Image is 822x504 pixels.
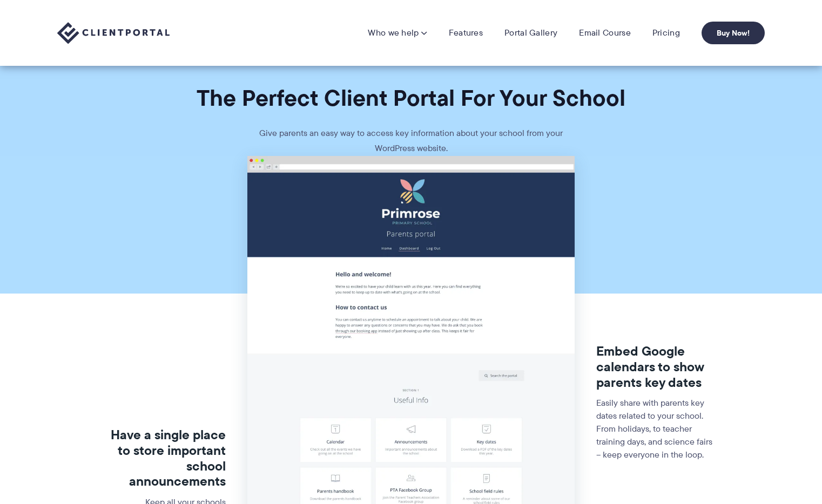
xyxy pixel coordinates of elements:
a: Portal Gallery [504,28,557,38]
h3: Have a single place to store important school announcements [108,427,226,489]
a: Pricing [652,28,680,38]
p: Give parents an easy way to access key information about your school from your WordPress website. [249,126,573,156]
p: Easily share with parents key dates related to your school. From holidays, to teacher training da... [596,397,715,461]
a: Who we help [368,28,427,38]
h3: Embed Google calendars to show parents key dates [596,344,715,390]
a: Buy Now! [702,22,765,44]
a: Email Course [579,28,631,38]
a: Features [449,28,483,38]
